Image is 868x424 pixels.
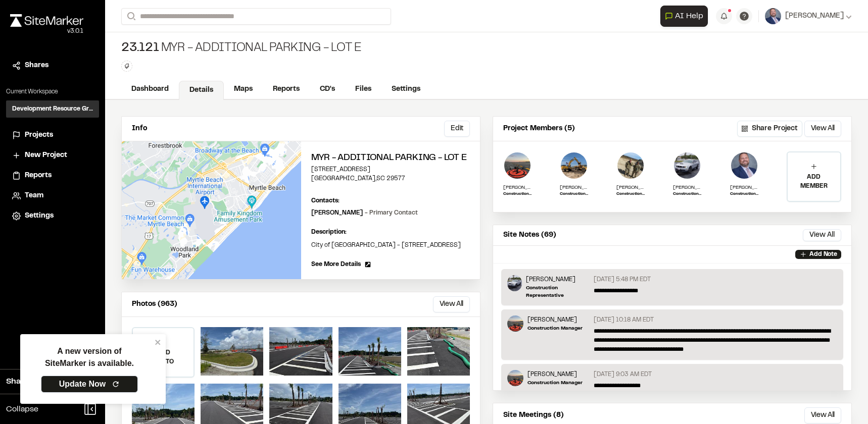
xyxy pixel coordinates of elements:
[527,370,583,379] p: [PERSON_NAME]
[507,370,523,386] img: Zach Thompson
[444,121,470,137] button: Edit
[311,241,470,250] p: City of [GEOGRAPHIC_DATA] - [STREET_ADDRESS]
[6,87,99,96] p: Current Workspace
[45,345,134,369] p: A new version of SiteMarker is available.
[121,80,179,99] a: Dashboard
[132,123,147,134] p: Info
[788,173,840,191] p: ADD MEMBER
[10,27,83,36] div: Oh geez...please don't...
[730,151,758,180] img: Jake Rosiek
[6,376,74,388] span: Share Workspace
[616,184,645,191] p: [PERSON_NAME]
[785,11,844,22] span: [PERSON_NAME]
[730,191,758,197] p: Construction Services Manager
[527,325,583,332] p: Construction Manager
[12,130,93,141] a: Projects
[12,210,93,222] a: Settings
[12,104,93,114] h3: Development Resource Group
[527,379,583,387] p: Construction Manager
[310,80,345,99] a: CD's
[765,8,852,24] button: [PERSON_NAME]
[132,299,177,310] p: Photos (963)
[121,61,132,72] button: Edit Tags
[660,6,712,27] div: Open AI Assistant
[25,130,53,141] span: Projects
[433,296,470,312] button: View All
[311,260,361,269] span: See More Details
[809,250,837,259] p: Add Note
[25,60,49,71] span: Shares
[526,284,590,299] p: Construction Representative
[527,315,583,325] p: [PERSON_NAME]
[25,210,54,222] span: Settings
[121,40,362,57] div: MYR - Additional Parking - Lot E
[503,230,556,241] p: Site Notes (69)
[560,191,588,197] p: Construction Representative
[503,191,532,197] p: Construction Manager
[803,229,841,241] button: View All
[12,150,93,161] a: New Project
[224,80,263,99] a: Maps
[594,370,652,379] p: [DATE] 9:03 AM EDT
[345,80,381,99] a: Files
[737,121,802,137] button: Share Project
[12,190,93,201] a: Team
[311,228,470,237] p: Description:
[25,170,52,181] span: Reports
[660,6,708,27] button: Open AI Assistant
[503,410,564,421] p: Site Meetings (8)
[311,165,470,174] p: [STREET_ADDRESS]
[25,190,43,201] span: Team
[121,40,159,57] span: 23.121
[616,191,645,197] p: Construction Rep.
[121,8,139,25] button: Search
[503,151,532,180] img: Zach Thompson
[730,184,758,191] p: [PERSON_NAME]
[10,14,83,27] img: rebrand.png
[25,150,67,161] span: New Project
[12,60,93,71] a: Shares
[12,170,93,181] a: Reports
[311,151,470,165] h2: MYR - Additional Parking - Lot E
[560,184,588,191] p: [PERSON_NAME]
[365,210,418,216] span: - Primary Contact
[507,275,522,291] img: Timothy Clark
[263,80,310,99] a: Reports
[673,184,701,191] p: [PERSON_NAME]
[673,151,701,180] img: Timothy Clark
[594,315,654,325] p: [DATE] 10:18 AM EDT
[673,191,701,197] p: Construction Representative
[804,121,841,137] button: View All
[594,275,651,284] p: [DATE] 5:48 PM EDT
[155,338,162,346] button: close
[765,8,781,24] img: User
[507,315,523,332] img: Zach Thompson
[503,123,575,134] p: Project Members (5)
[311,208,418,218] p: [PERSON_NAME]
[560,151,588,180] img: Ross Edwards
[526,275,590,284] p: [PERSON_NAME]
[6,403,38,415] span: Collapse
[41,376,138,393] a: Update Now
[311,196,340,205] p: Contacts:
[804,407,841,423] button: View All
[381,80,430,99] a: Settings
[503,184,532,191] p: [PERSON_NAME]
[675,10,703,22] span: AI Help
[179,81,224,100] a: Details
[311,174,470,183] p: [GEOGRAPHIC_DATA] , SC 29577
[616,151,645,180] img: Dillon Hackett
